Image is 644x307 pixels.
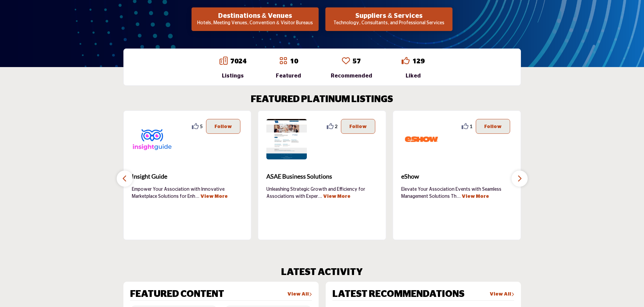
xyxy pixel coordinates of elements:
a: ASAE Business Solutions [266,167,378,186]
span: ... [195,194,199,199]
a: View More [323,194,350,199]
a: 57 [353,58,361,65]
div: Featured [276,72,301,80]
button: Follow [206,119,240,134]
h2: Destinations & Venues [194,12,317,20]
a: 7024 [230,58,246,65]
h2: Suppliers & Services [327,12,450,20]
button: Follow [476,119,510,134]
p: Empower Your Association with Innovative Marketplace Solutions for Enh [132,186,243,199]
p: Elevate Your Association Events with Seamless Management Solutions Th [401,186,513,199]
div: Listings [219,72,246,80]
img: Insight Guide [132,119,172,159]
h2: FEATURED PLATINUM LISTINGS [251,94,393,105]
span: ... [318,194,322,199]
p: Follow [349,123,367,130]
a: Go to Recommended [342,57,350,66]
a: eShow [401,167,513,186]
a: Go to Featured [279,57,287,66]
p: Unleashing Strategic Growth and Efficiency for Associations with Exper [266,186,378,199]
a: View All [490,291,514,298]
p: Follow [484,123,502,130]
button: Follow [341,119,375,134]
a: View More [462,194,489,199]
h2: FEATURED CONTENT [130,289,224,300]
span: 1 [470,123,472,130]
h2: LATEST ACTIVITY [281,267,363,278]
a: View More [200,194,228,199]
h2: LATEST RECOMMENDATIONS [332,289,465,300]
span: Insight Guide [132,172,243,181]
button: Destinations & Venues Hotels, Meeting Venues, Convention & Visitor Bureaus [192,7,319,31]
p: Hotels, Meeting Venues, Convention & Visitor Bureaus [194,20,317,27]
a: 10 [290,58,298,65]
span: ... [457,194,461,199]
img: eShow [401,119,442,159]
img: ASAE Business Solutions [266,119,307,159]
a: 129 [412,58,425,65]
i: Go to Liked [402,57,410,65]
a: View All [287,291,312,298]
button: Suppliers & Services Technology, Consultants, and Professional Services [325,7,452,31]
div: Liked [402,72,425,80]
span: 2 [335,123,338,130]
p: Follow [214,123,232,130]
div: Recommended [331,72,372,80]
span: eShow [401,172,513,181]
span: 5 [200,123,203,130]
span: ASAE Business Solutions [266,172,378,181]
p: Technology, Consultants, and Professional Services [327,20,450,27]
a: Insight Guide [132,167,243,186]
